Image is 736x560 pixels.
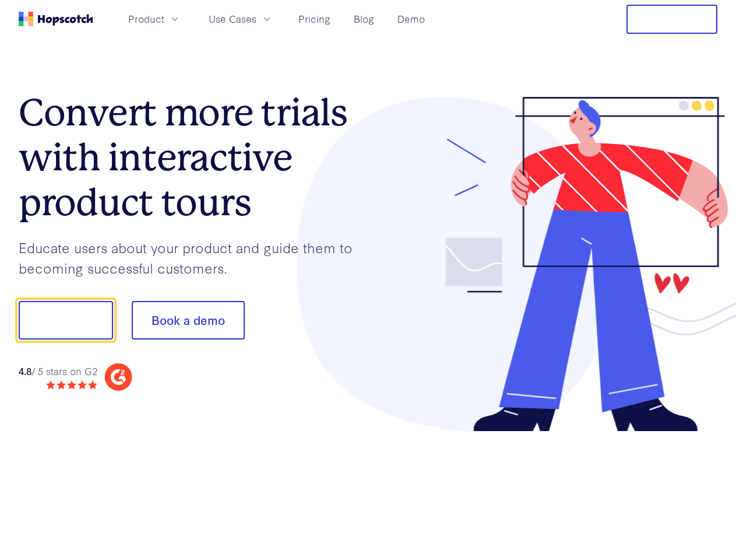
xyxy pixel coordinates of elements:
button: Use Cases [202,9,280,29]
a: Home [19,12,93,26]
span: Use Cases [209,12,256,26]
a: Blog [349,9,379,29]
a: Pricing [294,9,335,29]
strong: 4.8 [19,364,31,377]
div: / 5 stars on G2 [19,364,97,379]
h1: Convert more trials with interactive product tours [19,90,368,225]
p: Educate users about your product and guide them to becoming successful customers. [19,237,368,278]
button: Book a demo [132,301,245,339]
button: Product [121,9,188,29]
button: Show me! [19,301,113,339]
span: Product [128,12,164,26]
a: Demo [393,9,429,29]
button: Free Trial [626,5,717,34]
